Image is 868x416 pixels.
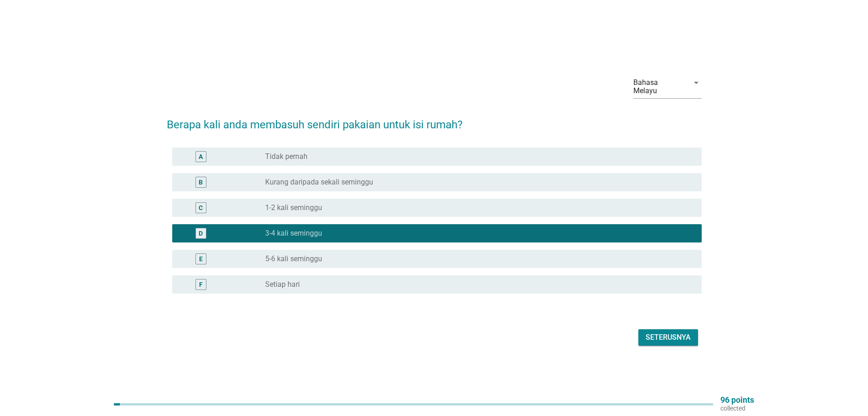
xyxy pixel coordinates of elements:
div: B [199,177,203,187]
div: D [199,228,203,238]
div: C [199,203,203,212]
label: 1-2 kali seminggu [265,203,322,212]
p: collected [720,404,754,412]
h2: Berapa kali anda membasuh sendiri pakaian untuk isi rumah? [167,107,702,133]
div: Seterusnya [646,332,691,343]
label: Setiap hari [265,280,300,289]
i: arrow_drop_down [691,77,702,88]
label: Kurang daripada sekali seminggu [265,178,373,187]
label: Tidak pernah [265,152,308,161]
label: 5-6 kali seminggu [265,254,322,263]
div: A [199,152,203,161]
div: E [199,254,203,263]
p: 96 points [720,396,754,404]
div: Bahasa Melayu [633,79,683,95]
div: F [199,279,203,289]
button: Seterusnya [638,329,698,346]
label: 3-4 kali seminggu [265,229,322,238]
